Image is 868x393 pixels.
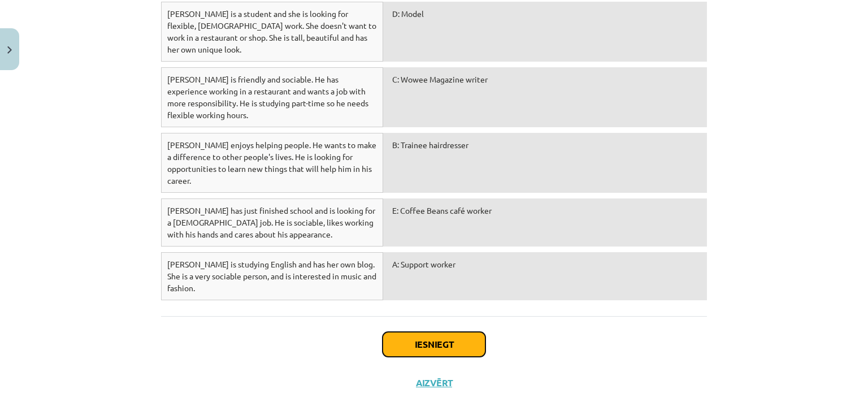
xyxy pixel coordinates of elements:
[383,252,707,300] div: A: Support worker
[161,2,383,62] div: [PERSON_NAME] is a student and she is looking for flexible, [DEMOGRAPHIC_DATA] work. She doesn't ...
[383,67,707,127] div: C: Wowee Magazine writer
[383,198,707,247] div: E: Coffee Beans café worker
[161,198,383,247] div: [PERSON_NAME] has just finished school and is looking for a [DEMOGRAPHIC_DATA] job. He is sociabl...
[383,133,707,193] div: B: Trainee hairdresser
[161,252,383,300] div: [PERSON_NAME] is studying English and has her own blog. She is a very sociable person, and is int...
[413,377,455,388] button: Aizvērt
[7,46,12,54] img: icon-close-lesson-0947bae3869378f0d4975bcd49f059093ad1ed9edebbc8119c70593378902aed.svg
[161,67,383,127] div: [PERSON_NAME] is friendly and sociable. He has experience working in a restaurant and wants a job...
[161,133,383,193] div: [PERSON_NAME] enjoys helping people. He wants to make a difference to other people's lives. He is...
[383,332,485,357] button: Iesniegt
[383,2,707,62] div: D: Model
